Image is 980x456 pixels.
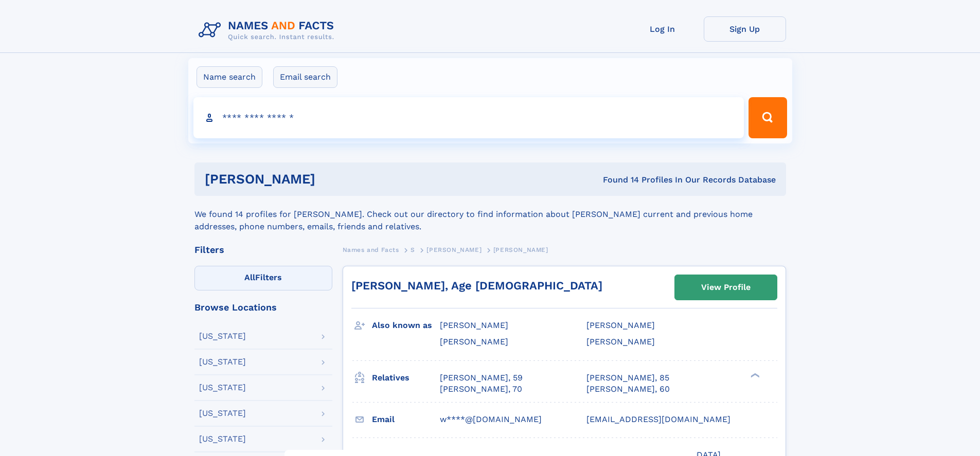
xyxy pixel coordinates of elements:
[459,174,776,186] div: Found 14 Profiles In Our Records Database
[372,411,440,428] h3: Email
[440,372,523,384] a: [PERSON_NAME], 59
[343,243,399,256] a: Names and Facts
[194,196,786,233] div: We found 14 profiles for [PERSON_NAME]. Check out our directory to find information about [PERSON...
[704,16,786,42] a: Sign Up
[440,384,522,395] a: [PERSON_NAME], 70
[440,320,508,330] span: [PERSON_NAME]
[351,279,602,292] a: [PERSON_NAME], Age [DEMOGRAPHIC_DATA]
[199,435,246,443] div: [US_STATE]
[194,16,343,44] img: Logo Names and Facts
[194,303,332,312] div: Browse Locations
[411,246,415,253] span: S
[194,266,332,290] label: Filters
[273,66,337,88] label: Email search
[586,414,730,424] span: [EMAIL_ADDRESS][DOMAIN_NAME]
[197,66,262,88] label: Name search
[372,317,440,334] h3: Also known as
[244,272,255,282] span: All
[586,320,655,330] span: [PERSON_NAME]
[440,337,508,346] span: [PERSON_NAME]
[675,275,777,300] a: View Profile
[748,372,760,378] div: ❯
[701,276,751,299] div: View Profile
[411,243,415,256] a: S
[426,243,482,256] a: [PERSON_NAME]
[372,369,440,387] h3: Relatives
[749,97,787,138] button: Search Button
[199,358,246,366] div: [US_STATE]
[586,372,669,384] a: [PERSON_NAME], 85
[426,246,482,253] span: [PERSON_NAME]
[205,173,459,186] h1: [PERSON_NAME]
[199,384,246,392] div: [US_STATE]
[586,384,670,395] a: [PERSON_NAME], 60
[586,337,655,346] span: [PERSON_NAME]
[199,332,246,340] div: [US_STATE]
[193,97,744,138] input: search input
[199,409,246,417] div: [US_STATE]
[621,16,704,42] a: Log In
[194,245,332,254] div: Filters
[493,246,548,253] span: [PERSON_NAME]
